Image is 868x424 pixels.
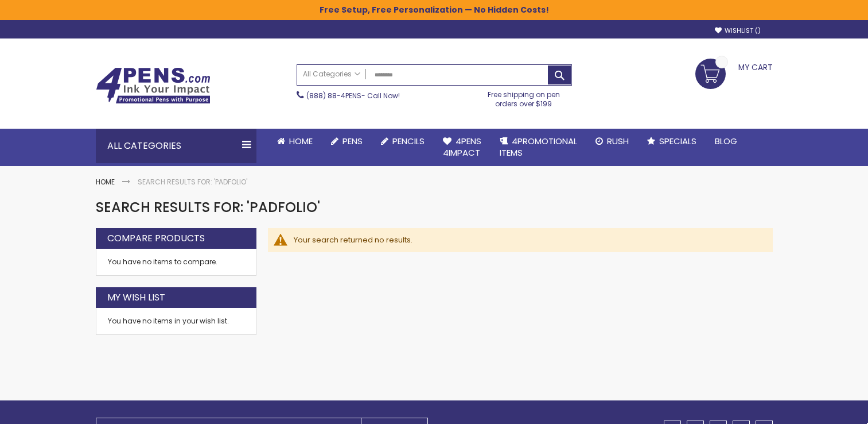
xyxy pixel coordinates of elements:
[96,249,256,276] div: You have no items to compare.
[289,135,313,147] span: Home
[443,135,481,159] span: 4Pens 4impact
[476,86,572,109] div: Free shipping on pen orders over $199
[96,177,115,187] a: Home
[306,91,361,101] a: (888) 88-4PENS
[659,135,696,147] span: Specials
[107,232,205,245] strong: Compare Products
[107,291,165,304] strong: My Wish List
[715,135,737,147] span: Blog
[322,129,372,154] a: Pens
[491,129,586,166] a: 4PROMOTIONALITEMS
[434,129,491,166] a: 4Pens4impact
[96,67,211,104] img: 4Pens Custom Pens and Promotional Products
[706,129,746,154] a: Blog
[306,91,400,101] span: - Call Now!
[607,135,629,147] span: Rush
[303,70,360,79] span: All Categories
[586,129,638,154] a: Rush
[294,235,761,245] div: Your search returned no results.
[108,317,244,326] div: You have no items in your wish list.
[342,135,363,147] span: Pens
[96,129,256,163] div: All Categories
[638,129,706,154] a: Specials
[268,129,322,154] a: Home
[715,26,761,35] a: Wishlist
[297,65,366,84] a: All Categories
[500,135,577,159] span: 4PROMOTIONAL ITEMS
[372,129,434,154] a: Pencils
[96,198,320,217] span: Search results for: 'padfolio'
[138,177,247,187] strong: Search results for: 'padfolio'
[392,135,425,147] span: Pencils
